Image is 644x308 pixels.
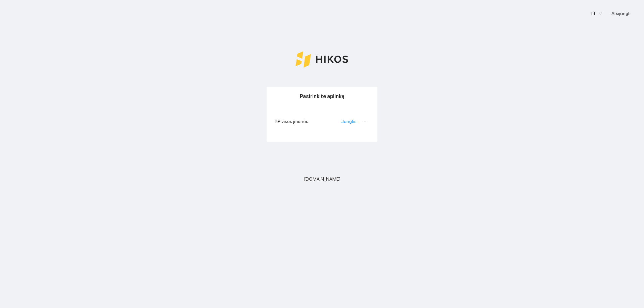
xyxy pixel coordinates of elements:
[362,119,367,124] span: ellipsis
[606,8,636,19] button: Atsijungti
[591,8,602,18] span: LT
[275,114,369,129] li: BP visos įmonės
[341,119,357,124] a: Jungtis
[304,175,340,183] span: [DOMAIN_NAME]
[275,87,369,106] div: Pasirinkite aplinką
[611,10,631,17] span: Atsijungti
